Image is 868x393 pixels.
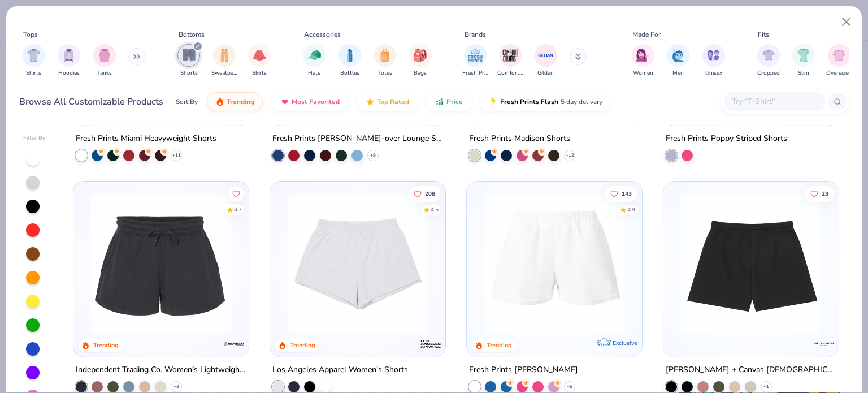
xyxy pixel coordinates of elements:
img: Bottles Image [344,49,356,62]
span: Fresh Prints [462,69,488,77]
img: Los Angeles Apparel logo [419,332,442,355]
div: filter for Tanks [93,44,116,77]
div: Accessories [304,29,341,40]
div: Los Angeles Apparel Women's Shorts [272,362,408,377]
button: Like [605,185,637,201]
img: Oversized Image [832,49,845,62]
img: Hoodies Image [63,49,75,62]
input: Try "T-Shirt" [731,95,818,108]
span: Bags [414,69,427,77]
div: 4.5 [431,205,439,214]
button: filter button [177,44,200,77]
button: filter button [826,44,852,77]
div: Made For [632,29,661,40]
div: filter for Bottles [338,44,361,77]
span: Fresh Prints Flash [500,97,558,106]
span: Shirts [26,69,41,77]
button: Like [229,185,245,201]
span: Hoodies [58,69,80,77]
div: filter for Gildan [535,44,557,77]
span: Comfort Colors [497,69,523,77]
button: Trending [207,92,263,111]
button: Most Favorited [272,92,348,111]
button: filter button [374,44,396,77]
span: Skirts [252,69,267,77]
img: Shirts Image [27,49,40,62]
img: Fresh Prints Image [467,47,484,64]
div: Fresh Prints [PERSON_NAME] [469,362,578,377]
button: filter button [632,44,654,77]
div: Bottoms [179,29,205,40]
img: most_fav.gif [280,97,289,106]
div: [PERSON_NAME] + Canvas [DEMOGRAPHIC_DATA]' Cutoff Sweat Short [666,362,836,377]
button: filter button [409,44,432,77]
div: Fresh Prints Madison Shorts [469,132,570,146]
span: 208 [425,191,435,196]
img: Unisex Image [707,49,720,62]
div: filter for Hoodies [58,44,80,77]
span: Price [446,97,463,106]
div: filter for Cropped [757,44,780,77]
img: Gildan Image [537,47,554,64]
div: Browse All Customizable Products [19,95,163,109]
span: Totes [378,69,392,77]
img: Tanks Image [98,49,111,62]
span: Women [633,69,653,77]
div: filter for Comfort Colors [497,44,523,77]
div: filter for Women [632,44,654,77]
span: Top Rated [377,97,409,106]
img: Hats Image [308,49,321,62]
span: + 9 [370,152,376,159]
span: Trending [227,97,254,106]
span: Cropped [757,69,780,77]
div: Sort By [176,97,198,107]
span: Shorts [180,69,198,77]
div: filter for Slim [792,44,815,77]
button: filter button [535,44,557,77]
img: Independent Trading Co. logo [223,332,245,355]
button: filter button [462,44,488,77]
div: Fresh Prints Poppy Striped Shorts [666,132,787,146]
img: Skirts Image [253,49,266,62]
div: Fresh Prints Miami Heavyweight Shorts [76,132,216,146]
span: 23 [822,191,828,196]
img: 3ca48a71-abb5-40b7-a22d-da7277df8024 [675,193,827,334]
span: Hats [308,69,320,77]
span: Unisex [705,69,722,77]
span: Tanks [97,69,112,77]
span: + 12 [565,152,574,159]
div: Fits [758,29,769,40]
span: + 11 [172,152,181,159]
button: filter button [303,44,325,77]
button: filter button [93,44,116,77]
button: filter button [757,44,780,77]
span: 143 [622,191,632,196]
button: Close [836,11,857,33]
img: d7c09eb8-b573-4a70-8e54-300b8a580557 [85,193,237,334]
img: TopRated.gif [366,97,375,106]
span: + 5 [567,383,572,390]
div: Tops [23,29,38,40]
button: Price [427,92,471,111]
div: 4.9 [627,205,635,214]
button: filter button [58,44,80,77]
img: Men Image [672,49,684,62]
img: Bags Image [414,49,426,62]
button: filter button [211,44,237,77]
div: filter for Bags [409,44,432,77]
button: Fresh Prints Flash5 day delivery [480,92,611,111]
img: Comfort Colors Image [502,47,519,64]
button: filter button [792,44,815,77]
button: filter button [248,44,271,77]
img: Totes Image [379,49,391,62]
div: filter for Fresh Prints [462,44,488,77]
div: Fresh Prints [PERSON_NAME]-over Lounge Shorts [272,132,443,146]
img: Cropped Image [762,49,775,62]
div: Brands [465,29,486,40]
button: filter button [338,44,361,77]
img: e03c1d32-1478-43eb-b197-8e0c1ae2b0d4 [478,193,631,334]
img: 0f9e37c5-2c60-4d00-8ff5-71159717a189 [281,193,434,334]
button: filter button [497,44,523,77]
span: Slim [798,69,809,77]
img: trending.gif [215,97,224,106]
